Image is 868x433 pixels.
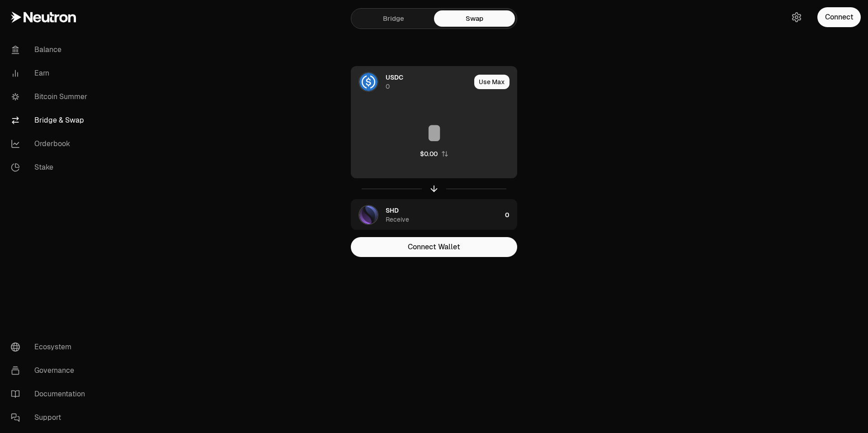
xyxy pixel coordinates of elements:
[4,406,98,429] a: Support
[4,156,98,179] a: Stake
[4,85,98,109] a: Bitcoin Summer
[386,206,399,215] span: SHD
[4,38,98,62] a: Balance
[4,335,98,359] a: Ecosystem
[4,62,98,85] a: Earn
[420,149,438,158] div: $0.00
[4,109,98,132] a: Bridge & Swap
[359,206,377,224] img: SHD Logo
[420,149,448,158] button: $0.00
[4,359,98,382] a: Governance
[505,200,517,230] div: 0
[351,67,471,97] div: USDC LogoUSDC0
[4,132,98,156] a: Orderbook
[353,10,434,27] a: Bridge
[386,73,403,82] span: USDC
[351,237,517,257] button: Connect Wallet
[351,200,501,230] div: SHD LogoSHDReceive
[386,82,390,91] div: 0
[817,7,861,27] button: Connect
[351,200,517,230] button: SHD LogoSHDReceive0
[359,73,377,91] img: USDC Logo
[434,10,515,27] a: Swap
[474,75,509,89] button: Use Max
[386,215,409,224] div: Receive
[4,382,98,406] a: Documentation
